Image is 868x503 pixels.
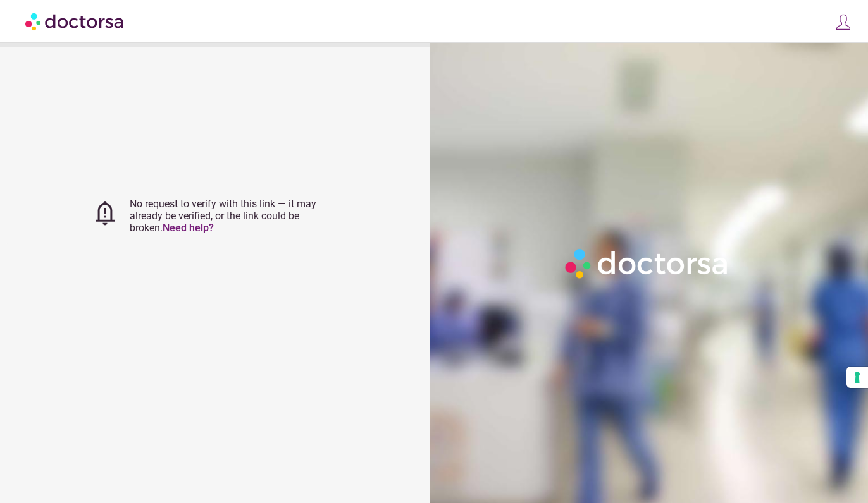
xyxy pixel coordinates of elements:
img: Doctorsa.com [25,7,125,35]
a: Need help? [163,222,214,234]
i: notification_important [90,198,120,228]
img: icons8-customer-100.png [834,13,852,31]
button: Your consent preferences for tracking technologies [846,367,868,388]
img: Logo-Doctorsa-trans-White-partial-flat.png [561,244,734,282]
div: No request to verify with this link — it may already be verified, or the link could be broken. [130,198,343,234]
